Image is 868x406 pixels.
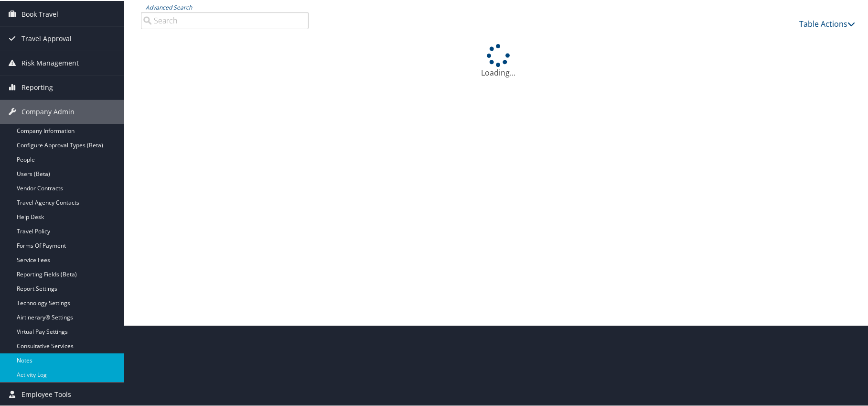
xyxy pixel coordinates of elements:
[21,1,58,25] span: Book Travel
[799,18,855,28] a: Table Actions
[21,50,79,74] span: Risk Management
[21,382,71,406] span: Employee Tools
[21,99,75,123] span: Company Admin
[134,43,862,77] div: Loading...
[21,75,53,99] span: Reporting
[141,11,309,28] input: Advanced Search
[21,26,72,50] span: Travel Approval
[146,2,192,11] a: Advanced Search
